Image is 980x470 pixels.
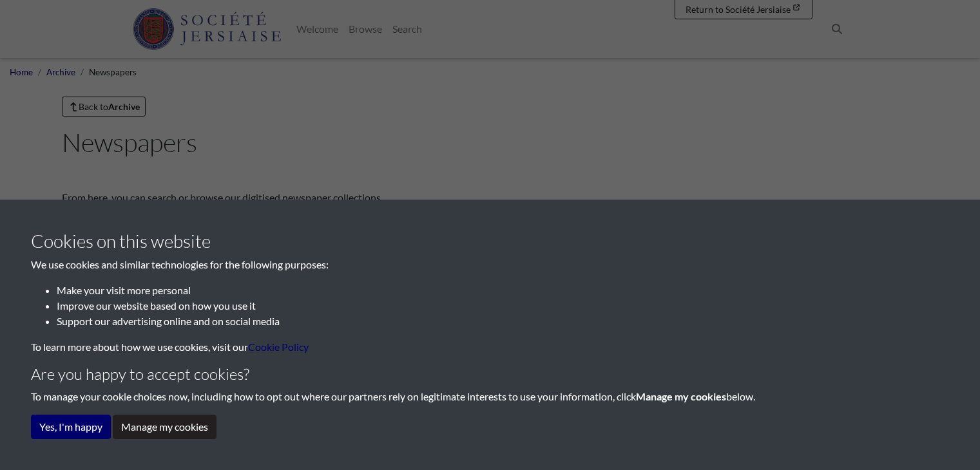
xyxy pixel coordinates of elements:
[113,415,216,439] button: Manage my cookies
[31,257,949,272] p: We use cookies and similar technologies for the following purposes:
[248,341,309,353] a: learn more about cookies
[31,230,949,252] h3: Cookies on this website
[31,415,111,439] button: Yes, I'm happy
[31,389,949,404] p: To manage your cookie choices now, including how to opt out where our partners rely on legitimate...
[31,339,949,355] p: To learn more about how we use cookies, visit our
[57,314,949,329] li: Support our advertising online and on social media
[636,390,726,402] strong: Manage my cookies
[57,298,949,314] li: Improve our website based on how you use it
[31,365,949,384] h4: Are you happy to accept cookies?
[57,283,949,298] li: Make your visit more personal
